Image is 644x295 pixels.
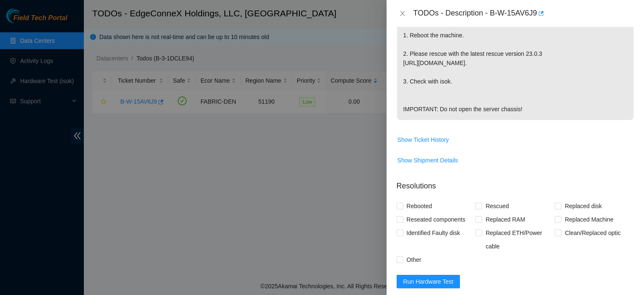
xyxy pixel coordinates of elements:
button: Show Ticket History [397,133,449,146]
span: Replaced RAM [482,213,528,226]
span: Identified Faulty disk [403,226,464,240]
button: Run Hardware Test [397,275,460,288]
span: Other [403,253,425,266]
span: Show Ticket History [397,135,449,144]
span: Replaced ETH/Power cable [482,226,555,253]
button: Close [397,10,408,18]
span: Replaced Machine [561,213,617,226]
button: Show Shipment Details [397,154,459,167]
span: close [399,10,406,17]
span: Rebooted [403,199,436,213]
span: Replaced disk [561,199,605,213]
span: Rescued [482,199,512,213]
span: Show Shipment Details [397,156,458,165]
span: Clean/Replaced optic [561,226,624,240]
span: Reseated components [403,213,469,226]
p: Resolutions [397,174,634,192]
span: Run Hardware Test [403,277,454,286]
div: TODOs - Description - B-W-15AV6J9 [413,7,634,20]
